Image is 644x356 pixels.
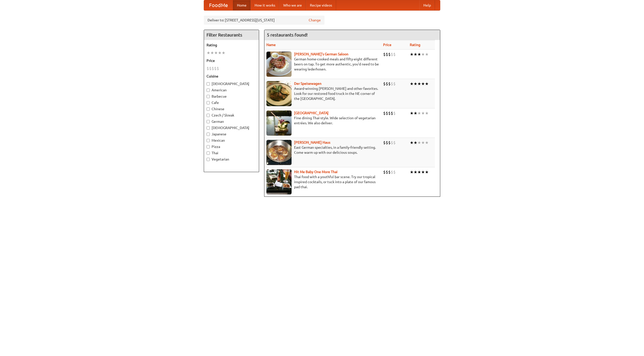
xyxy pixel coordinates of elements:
li: ★ [222,50,225,56]
img: kohlhaus.jpg [266,140,292,165]
a: FoodMe [204,0,233,10]
p: German home-cooked meals and fifty-eight different beers on tap. To get more authentic, you'd nee... [266,57,379,72]
img: babythai.jpg [266,169,292,194]
h5: Rating [207,43,256,48]
li: ★ [417,52,421,57]
li: $ [383,169,386,175]
li: ★ [421,169,425,175]
input: Japanese [207,133,210,136]
li: $ [391,140,393,145]
li: $ [217,66,219,71]
h5: Price [207,58,256,63]
li: $ [386,140,388,145]
li: ★ [210,50,214,56]
li: $ [212,66,214,71]
a: Rating [410,43,420,47]
li: $ [393,169,396,175]
li: $ [207,66,209,71]
li: ★ [410,169,414,175]
input: Thai [207,151,210,155]
input: Cafe [207,101,210,104]
li: $ [386,110,388,116]
a: Price [383,43,391,47]
label: Chinese [207,106,256,111]
input: Barbecue [207,95,210,98]
a: [PERSON_NAME]'s German Saloon [294,52,348,56]
li: ★ [417,110,421,116]
li: $ [386,52,388,57]
li: $ [393,52,396,57]
li: ★ [410,81,414,87]
label: Czech / Slovak [207,113,256,118]
li: ★ [207,50,210,56]
input: Mexican [207,139,210,142]
input: Vegetarian [207,158,210,161]
li: ★ [421,52,425,57]
label: Japanese [207,132,256,137]
label: Vegetarian [207,157,256,162]
input: [DEMOGRAPHIC_DATA] [207,82,210,86]
li: $ [388,52,391,57]
a: Name [266,43,276,47]
li: $ [391,110,393,116]
li: $ [388,169,391,175]
a: How it works [251,0,279,10]
label: American [207,88,256,93]
a: [PERSON_NAME] Haus [294,140,330,144]
a: Home [233,0,251,10]
li: $ [386,81,388,87]
a: Hit Me Baby One More Thai [294,170,338,174]
li: $ [388,140,391,145]
a: Der Speisewagen [294,82,321,86]
li: $ [383,140,386,145]
li: ★ [410,52,414,57]
li: ★ [425,81,429,87]
input: German [207,120,210,123]
li: $ [386,169,388,175]
img: esthers.jpg [266,52,292,77]
li: ★ [417,169,421,175]
a: Change [309,18,321,23]
li: $ [393,110,396,116]
label: [DEMOGRAPHIC_DATA] [207,125,256,130]
h4: Filter Restaurants [204,30,259,40]
li: ★ [414,81,417,87]
p: Thai food with a youthful bar scene. Try our tropical inspired cocktails, or tuck into a plate of... [266,174,379,189]
li: ★ [425,140,429,145]
ng-pluralize: 5 restaurants found! [267,32,308,37]
li: ★ [414,110,417,116]
li: $ [388,81,391,87]
a: [GEOGRAPHIC_DATA] [294,111,329,115]
li: ★ [421,110,425,116]
li: ★ [421,140,425,145]
li: ★ [414,52,417,57]
li: $ [393,140,396,145]
a: Help [419,0,435,10]
input: Chinese [207,107,210,111]
li: ★ [425,169,429,175]
h5: Cuisine [207,74,256,79]
img: satay.jpg [266,110,292,136]
a: Recipe videos [306,0,336,10]
li: ★ [421,81,425,87]
p: East German specialties, in a family-friendly setting. Come warm up with our delicious soups. [266,145,379,155]
li: $ [388,110,391,116]
div: Deliver to: [STREET_ADDRESS][US_STATE] [204,16,325,25]
li: ★ [410,110,414,116]
li: $ [383,110,386,116]
img: speisewagen.jpg [266,81,292,106]
li: $ [383,81,386,87]
li: ★ [425,110,429,116]
label: Pizza [207,144,256,149]
li: ★ [417,140,421,145]
li: ★ [417,81,421,87]
label: Mexican [207,138,256,143]
label: Cafe [207,100,256,105]
li: $ [391,52,393,57]
p: Award-winning [PERSON_NAME] and other favorites. Look for our restored food truck in the NE corne... [266,86,379,101]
